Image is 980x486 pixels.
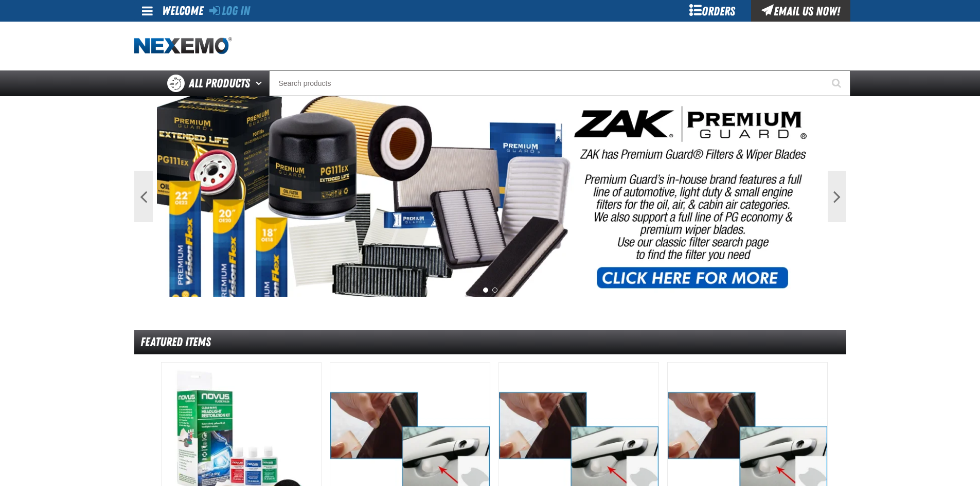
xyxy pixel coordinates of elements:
div: Featured Items [134,330,846,354]
a: Log In [209,4,250,18]
button: Open All Products pages [252,70,269,96]
button: Start Searching [825,70,850,96]
img: PG Filters & Wipers [157,96,824,297]
input: Search [269,70,850,96]
button: 2 of 2 [492,287,497,293]
button: Previous [134,171,153,222]
img: Nexemo logo [134,37,232,55]
button: 1 of 2 [483,287,488,293]
button: Next [828,171,846,222]
span: All Products [189,74,250,93]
